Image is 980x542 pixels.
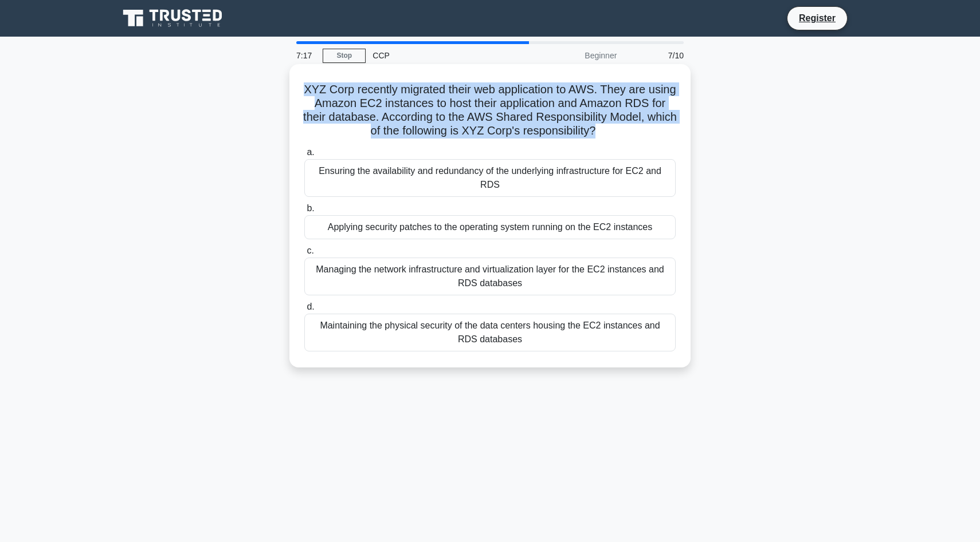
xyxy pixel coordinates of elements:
[323,49,366,63] a: Stop
[624,44,691,67] div: 7/10
[289,44,323,67] div: 7:17
[307,246,313,255] span: c.
[307,147,314,157] span: a.
[366,44,523,67] div: CCP
[523,44,624,67] div: Beginner
[792,11,842,25] a: Register
[307,302,314,311] span: d.
[304,159,676,197] div: Ensuring the availability and redundancy of the underlying infrastructure for EC2 and RDS
[303,82,677,139] h5: XYZ Corp recently migrated their web application to AWS. They are using Amazon EC2 instances to h...
[304,314,676,351] div: Maintaining the physical security of the data centers housing the EC2 instances and RDS databases
[304,215,676,239] div: Applying security patches to the operating system running on the EC2 instances
[304,258,676,295] div: Managing the network infrastructure and virtualization layer for the EC2 instances and RDS databases
[307,203,314,213] span: b.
